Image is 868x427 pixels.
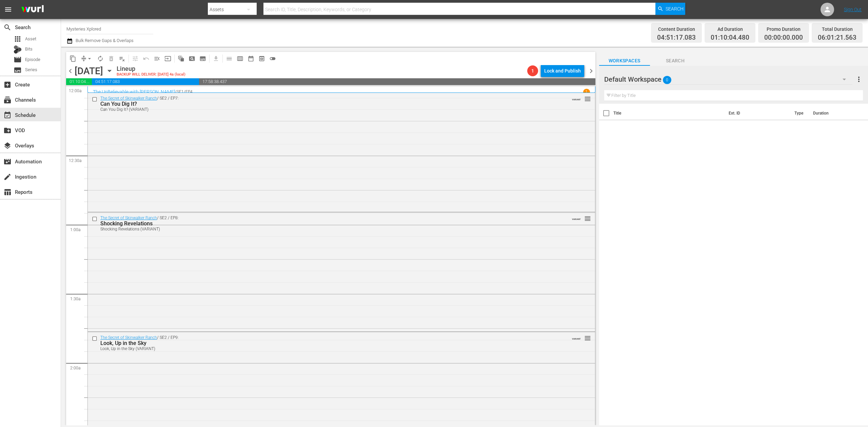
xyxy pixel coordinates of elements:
[117,53,127,64] span: Clear Lineup
[197,53,208,64] span: Create Series Block
[237,55,243,62] span: calendar_view_week_outlined
[3,23,12,32] span: Search
[269,55,276,62] span: toggle_off
[725,104,790,123] th: Ext. ID
[613,104,725,123] th: Title
[173,52,186,65] span: Refresh All Search Blocks
[100,220,556,227] div: Shocking Revelations
[3,188,12,196] span: Reports
[245,53,256,64] span: Month Calendar View
[186,53,197,64] span: Create Search Block
[100,340,556,346] div: Look, Up in the Sky
[100,96,157,101] a: The Secret of Skinwalker Ranch
[258,55,265,62] span: preview_outlined
[544,65,581,77] div: Lock and Publish
[177,89,185,94] p: SE1 /
[185,89,193,94] p: EP4
[152,53,162,64] span: Fill episodes with ad slates
[208,52,221,65] span: Download as CSV
[855,71,863,87] button: more_vert
[97,55,104,62] span: autorenew_outlined
[235,53,245,64] span: Week Calendar View
[66,67,75,75] span: chevron_left
[14,56,22,64] span: movie
[572,334,581,340] span: VARIANT
[587,67,595,75] span: chevron_right
[100,107,556,112] div: Can You Dig It? (VARIANT)
[663,73,671,87] span: 0
[100,101,556,107] div: Can You Dig It?
[584,95,591,102] button: reorder
[100,96,556,112] div: / SE2 / EP7:
[3,142,12,150] span: Overlays
[655,3,685,15] button: Search
[154,55,160,62] span: menu_open
[100,335,556,351] div: / SE2 / EP9:
[100,335,157,340] a: The Secret of Skinwalker Ranch
[67,53,78,64] span: Copy Lineup
[100,227,556,231] div: Shocking Revelations (VARIANT)
[78,53,95,64] span: Remove Gaps & Overlaps
[164,55,171,62] span: input
[604,70,853,89] div: Default Workspace
[93,89,175,95] a: The UnBelievable with [PERSON_NAME]
[66,78,92,85] span: 01:10:04.480
[119,55,125,62] span: playlist_remove_outlined
[584,334,591,341] button: reorder
[162,53,173,64] span: Update Metadata from Key Asset
[75,38,134,43] span: Bulk Remove Gaps & Overlaps
[80,55,87,62] span: compress
[117,73,185,77] div: BACKUP WILL DELIVER: [DATE] 4a (local)
[599,57,650,65] span: Workspaces
[818,34,856,42] span: 06:01:21.563
[3,126,12,135] span: create_new_folder
[86,55,93,62] span: arrow_drop_down
[178,55,184,62] span: auto_awesome_motion_outlined
[572,215,581,220] span: VARIANT
[4,5,12,14] span: menu
[70,55,76,62] span: content_copy
[764,24,803,34] div: Promo Duration
[199,55,206,62] span: subtitles_outlined
[584,215,591,222] span: reorder
[541,65,584,77] button: Lock and Publish
[100,216,556,231] div: / SE2 / EP8:
[3,158,12,166] span: Automation
[92,78,199,85] span: 04:51:17.083
[666,3,684,15] span: Search
[657,34,696,42] span: 04:51:17.083
[790,104,809,123] th: Type
[256,53,267,64] span: View Backup
[572,95,581,101] span: VARIANT
[141,53,152,64] span: Revert to Primary Episode
[711,24,749,34] div: Ad Duration
[175,89,177,94] p: /
[25,36,36,42] span: Asset
[100,346,556,351] div: Look, Up in the Sky (VARIANT)
[14,66,22,74] span: Series
[25,46,33,53] span: Bits
[75,65,103,77] div: [DATE]
[117,65,185,73] div: Lineup
[199,78,595,85] span: 17:58:38.437
[584,95,591,103] span: reorder
[584,334,591,342] span: reorder
[3,96,12,104] span: Channels
[809,104,850,123] th: Duration
[844,7,862,12] a: Sign Out
[657,24,696,34] div: Content Duration
[16,2,49,18] img: ans4CAIJ8jUAAAAAAAAAAAAAAAAAAAAAAAAgQb4GAAAAAAAAAAAAAAAAAAAAAAAAJMjXAAAAAAAAAAAAAAAAAAAAAAAAgAT5G...
[764,34,803,42] span: 00:00:00.000
[584,215,591,222] button: reorder
[711,34,749,42] span: 01:10:04.480
[100,216,157,220] a: The Secret of Skinwalker Ranch
[95,53,106,64] span: Loop Content
[189,55,195,62] span: pageview_outlined
[527,68,538,74] span: 1
[3,111,12,119] span: Schedule
[855,75,863,83] span: more_vert
[3,173,12,181] span: create
[25,66,37,73] span: Series
[3,81,12,89] span: Create
[14,35,22,43] span: apps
